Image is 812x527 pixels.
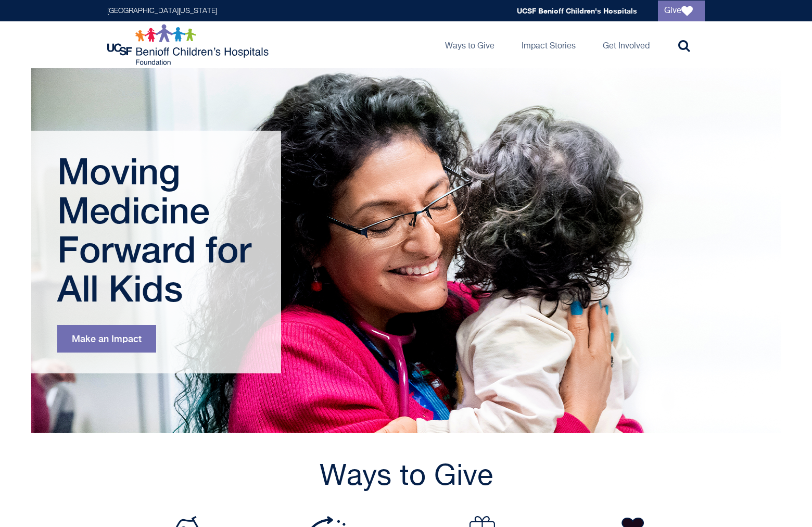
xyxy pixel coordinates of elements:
[513,21,584,68] a: Impact Stories
[57,325,156,353] a: Make an Impact
[57,152,258,308] h1: Moving Medicine Forward for All Kids
[658,1,705,21] a: Give
[107,459,705,495] h2: Ways to Give
[107,7,217,15] a: [GEOGRAPHIC_DATA][US_STATE]
[437,21,503,68] a: Ways to Give
[517,6,637,15] a: UCSF Benioff Children's Hospitals
[594,21,658,68] a: Get Involved
[107,24,271,66] img: Logo for UCSF Benioff Children's Hospitals Foundation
